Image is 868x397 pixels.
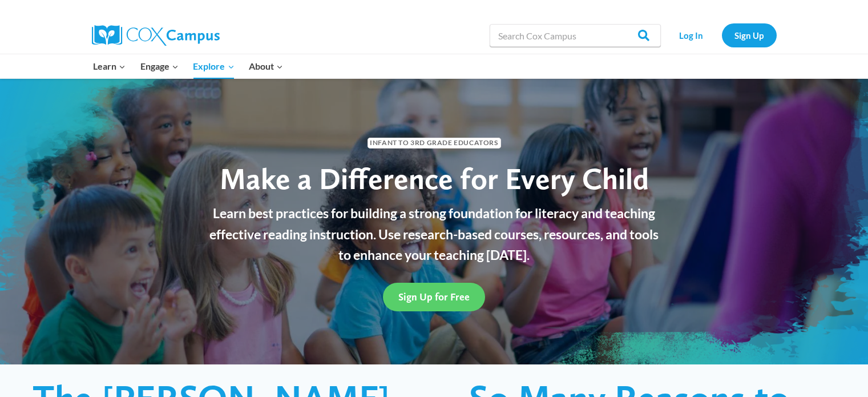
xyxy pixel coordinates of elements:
[220,161,649,197] span: Make a Difference for Every Child
[368,138,501,149] span: Infant to 3rd Grade Educators
[86,54,290,78] nav: Primary Navigation
[140,59,179,74] span: Engage
[93,59,126,74] span: Learn
[667,23,716,47] a: Log In
[193,59,234,74] span: Explore
[203,203,665,266] p: Learn best practices for building a strong foundation for literacy and teaching effective reading...
[398,291,470,303] span: Sign Up for Free
[490,24,661,47] input: Search Cox Campus
[667,23,777,47] nav: Secondary Navigation
[92,25,220,46] img: Cox Campus
[722,23,777,47] a: Sign Up
[249,59,283,74] span: About
[383,283,485,311] a: Sign Up for Free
